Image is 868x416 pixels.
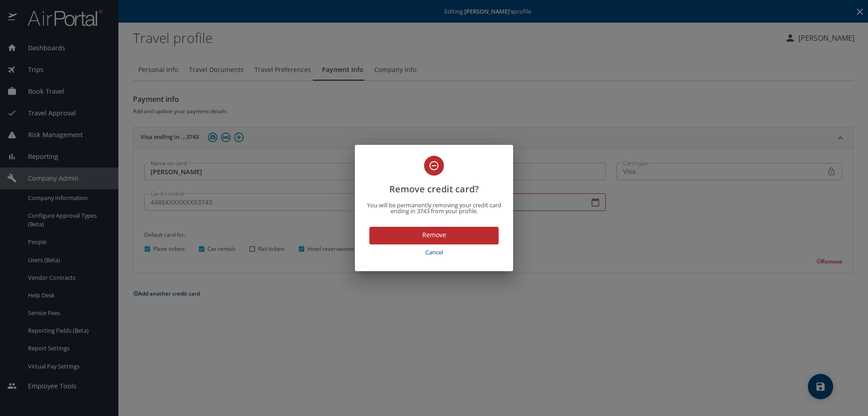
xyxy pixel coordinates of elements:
button: Remove [369,227,499,244]
p: You will be permanently removing your credit card ending in 3743 from your profile. [366,202,502,214]
button: Cancel [369,244,499,260]
h2: Remove credit card? [366,156,502,196]
span: Cancel [373,247,495,258]
span: Remove [377,230,491,241]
